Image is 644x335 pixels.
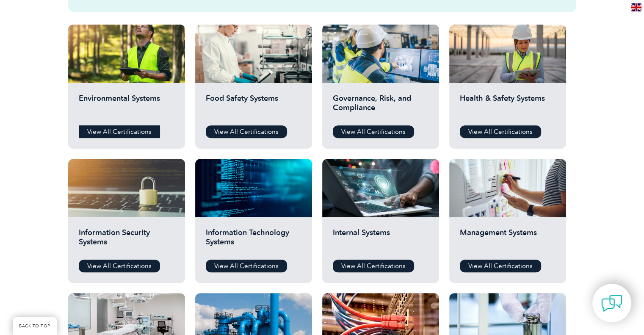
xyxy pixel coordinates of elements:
h2: Governance, Risk, and Compliance [333,94,428,119]
a: View All Certifications [460,260,541,272]
a: View All Certifications [333,125,414,138]
a: View All Certifications [333,260,414,272]
a: View All Certifications [460,125,541,138]
h2: Health & Safety Systems [460,94,556,119]
h2: Information Technology Systems [206,228,301,253]
a: BACK TO TOP [13,317,57,335]
h2: Food Safety Systems [206,94,301,119]
a: View All Certifications [206,125,287,138]
h2: Management Systems [460,228,556,253]
a: View All Certifications [206,260,287,272]
img: en [631,3,641,11]
h2: Environmental Systems [79,94,174,119]
h2: Internal Systems [333,228,428,253]
h2: Information Security Systems [79,228,174,253]
a: View All Certifications [79,125,160,138]
a: View All Certifications [79,260,160,272]
img: contact-chat.png [601,293,622,314]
